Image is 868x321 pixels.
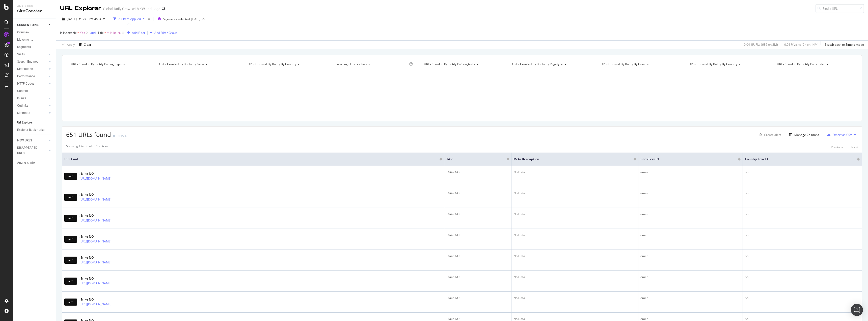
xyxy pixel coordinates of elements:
a: CURRENT URLS [17,22,47,28]
button: Apply [60,41,75,49]
div: . Nike NO [446,296,509,300]
span: URLs Crawled By Botify By geos [601,62,645,66]
span: vs [83,17,87,21]
div: Outlinks [17,103,28,108]
div: Url Explorer [17,120,33,125]
span: Geos Level 1 [640,157,730,161]
div: SiteCrawler [17,8,52,14]
div: times [147,16,151,21]
a: Url Explorer [17,120,52,125]
div: . Nike NO [79,297,133,302]
h4: URLs Crawled By Botify By country [688,60,765,68]
div: No Data [513,212,636,216]
div: . Nike NO [446,191,509,195]
div: . Nike NO [79,171,133,176]
a: Inlinks [17,96,47,101]
div: . Nike NO [79,276,133,281]
div: Segments [17,44,31,50]
div: no [745,191,860,195]
div: No Data [513,275,636,279]
span: URLs Crawled By Botify By country [689,62,737,66]
img: main image [64,299,77,306]
div: Previous [831,145,843,149]
a: Overview [17,30,52,35]
a: [URL][DOMAIN_NAME] [79,197,112,202]
div: . Nike NO [79,192,133,197]
span: URLs Crawled By Botify By geos [159,62,204,66]
div: Analytics [17,4,52,8]
button: Manage Columns [787,132,819,138]
a: Explorer Bookmarks [17,127,52,133]
div: Clear [84,42,91,47]
button: Create alert [757,131,781,139]
h4: Language Distribution [335,60,408,68]
a: [URL][DOMAIN_NAME] [79,239,112,244]
div: Visits [17,52,25,57]
div: emea [640,275,741,279]
h4: URLs Crawled By Botify By pagetype [511,60,589,68]
a: DISAPPEARED URLS [17,145,47,156]
a: Distribution [17,66,47,72]
div: URL Explorer [60,4,101,13]
div: Switch back to Simple mode [825,42,864,47]
a: [URL][DOMAIN_NAME] [79,218,112,223]
span: URLs Crawled By Botify By pagetype [71,62,122,66]
span: = [104,31,106,35]
a: Visits [17,52,47,57]
div: no [745,233,860,237]
div: emea [640,170,741,175]
img: Equal [113,135,115,137]
img: main image [64,257,77,264]
div: CURRENT URLS [17,22,39,28]
button: Switch back to Simple mode [823,41,864,49]
span: Is Indexable [60,31,77,35]
div: No Data [513,296,636,300]
div: . Nike NO [446,254,509,258]
div: emea [640,233,741,237]
div: no [745,254,860,258]
div: Add Filter Group [154,31,177,35]
img: main image [64,173,77,180]
div: Analysis Info [17,160,35,165]
a: Content [17,88,52,94]
div: . Nike NO [446,170,509,175]
span: Previous [87,17,101,21]
span: Segments selected [163,17,190,21]
span: Language Distribution [336,62,367,66]
div: . Nike NO [446,212,509,216]
a: [URL][DOMAIN_NAME] [79,260,112,265]
span: Meta Description [513,157,626,161]
button: Previous [831,144,843,150]
img: main image [64,194,77,201]
div: No Data [513,254,636,258]
a: Movements [17,37,52,42]
div: Overview [17,30,29,35]
a: [URL][DOMAIN_NAME] [79,281,112,286]
h4: URLs Crawled By Botify By pagetype [70,60,147,68]
div: +0.15% [116,134,126,138]
a: Performance [17,74,47,79]
a: Sitemaps [17,110,47,116]
div: no [745,296,860,300]
div: . Nike NO [79,255,133,260]
div: Apply [67,42,75,47]
span: URLs Crawled By Botify By gender [777,62,825,66]
span: Title [446,157,499,161]
div: Content [17,88,28,94]
button: Export as CSV [825,131,852,139]
div: No Data [513,170,636,175]
div: Distribution [17,66,33,72]
div: 0.01 % Visits ( 2K on 14M ) [784,42,819,47]
h4: URLs Crawled By Botify By geos [158,60,236,68]
div: Export as CSV [832,133,852,137]
div: No Data [513,233,636,237]
button: Segments selected[DATE] [155,15,200,23]
span: 2025 Aug. 20th [67,17,77,21]
img: main image [64,236,77,243]
div: no [745,275,860,279]
span: 651 URLs found [66,130,111,139]
div: no [745,212,860,216]
div: . Nike NO [446,275,509,279]
a: [URL][DOMAIN_NAME] [79,302,112,307]
span: country Level 1 [745,157,850,161]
